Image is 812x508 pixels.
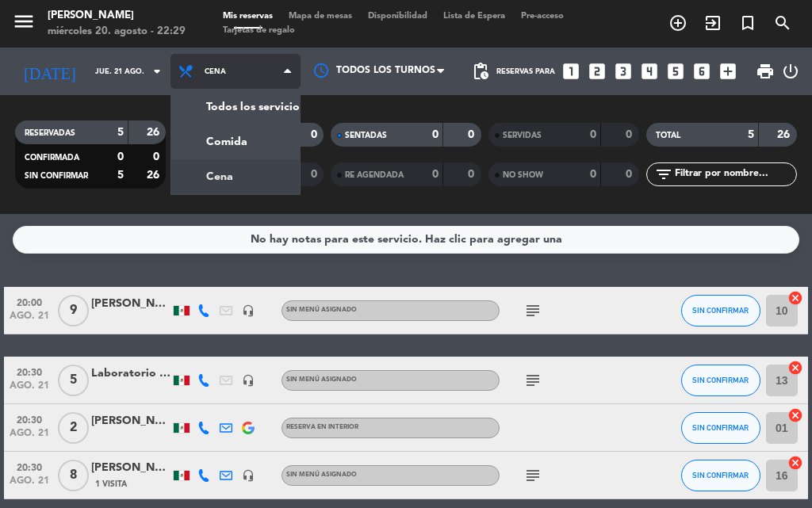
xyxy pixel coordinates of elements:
[503,171,543,179] span: NO SHOW
[10,362,49,380] span: 20:30
[496,67,555,76] span: Reservas para
[468,129,477,140] strong: 0
[432,169,439,180] strong: 0
[286,376,357,383] span: Sin menú asignado
[10,428,49,446] span: ago. 21
[587,61,607,82] i: looks_two
[523,371,542,390] i: subject
[773,13,792,32] i: search
[12,10,36,33] i: menu
[513,12,572,21] span: Pre-acceso
[171,124,300,159] a: Comida
[286,307,357,313] span: Sin menú asignado
[673,166,796,183] input: Filtrar por nombre...
[242,469,255,482] i: headset_mic
[471,62,490,81] span: pending_actions
[242,374,255,387] i: headset_mic
[117,127,124,138] strong: 5
[691,61,712,82] i: looks_6
[738,13,757,32] i: turned_in_not
[153,151,163,162] strong: 0
[12,55,87,87] i: [DATE]
[561,61,581,82] i: looks_one
[91,412,170,430] div: [PERSON_NAME]
[781,48,800,95] div: LOG OUT
[787,455,803,471] i: cancel
[681,412,760,444] button: SIN CONFIRMAR
[626,129,635,140] strong: 0
[25,129,75,137] span: RESERVADAS
[523,466,542,485] i: subject
[654,165,673,184] i: filter_list
[48,24,186,40] div: miércoles 20. agosto - 22:29
[10,380,49,399] span: ago. 21
[58,460,89,491] span: 8
[25,154,79,162] span: CONFIRMADA
[692,376,749,384] span: SIN CONFIRMAR
[48,8,186,24] div: [PERSON_NAME]
[215,12,281,21] span: Mis reservas
[665,61,686,82] i: looks_5
[25,172,88,180] span: SIN CONFIRMAR
[692,423,749,432] span: SIN CONFIRMAR
[681,460,760,491] button: SIN CONFIRMAR
[311,129,320,140] strong: 0
[91,295,170,313] div: [PERSON_NAME]
[10,311,49,329] span: ago. 21
[91,365,170,383] div: Laboratorio Merck
[668,13,688,32] i: add_circle_outline
[147,170,163,181] strong: 26
[251,231,562,249] div: No hay notas para este servicio. Haz clic para agregar una
[626,169,635,180] strong: 0
[787,360,803,376] i: cancel
[311,169,320,180] strong: 0
[748,129,754,140] strong: 5
[360,12,435,21] span: Disponibilidad
[435,12,513,21] span: Lista de Espera
[468,169,477,180] strong: 0
[281,12,360,21] span: Mapa de mesas
[10,457,49,476] span: 20:30
[781,62,800,81] i: power_settings_new
[242,304,255,317] i: headset_mic
[58,412,89,444] span: 2
[681,295,760,327] button: SIN CONFIRMAR
[777,129,793,140] strong: 26
[692,306,749,315] span: SIN CONFIRMAR
[12,10,36,39] button: menu
[590,129,596,140] strong: 0
[215,26,303,35] span: Tarjetas de regalo
[523,301,542,320] i: subject
[58,295,89,327] span: 9
[95,478,127,491] span: 1 Visita
[756,62,775,81] span: print
[613,61,634,82] i: looks_3
[10,292,49,311] span: 20:00
[345,171,404,179] span: RE AGENDADA
[718,61,738,82] i: add_box
[692,471,749,479] span: SIN CONFIRMAR
[703,13,722,32] i: exit_to_app
[147,127,163,138] strong: 26
[242,422,255,434] img: google-logo.png
[58,365,89,396] span: 5
[590,169,596,180] strong: 0
[10,410,49,428] span: 20:30
[681,365,760,396] button: SIN CONFIRMAR
[205,67,226,76] span: Cena
[171,90,300,124] a: Todos los servicios
[286,424,358,430] span: RESERVA EN INTERIOR
[117,170,124,181] strong: 5
[91,459,170,477] div: [PERSON_NAME]
[656,132,680,139] span: TOTAL
[286,472,357,478] span: Sin menú asignado
[787,407,803,423] i: cancel
[10,476,49,494] span: ago. 21
[171,159,300,194] a: Cena
[117,151,124,162] strong: 0
[147,62,167,81] i: arrow_drop_down
[345,132,387,139] span: SENTADAS
[503,132,542,139] span: SERVIDAS
[432,129,439,140] strong: 0
[787,290,803,306] i: cancel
